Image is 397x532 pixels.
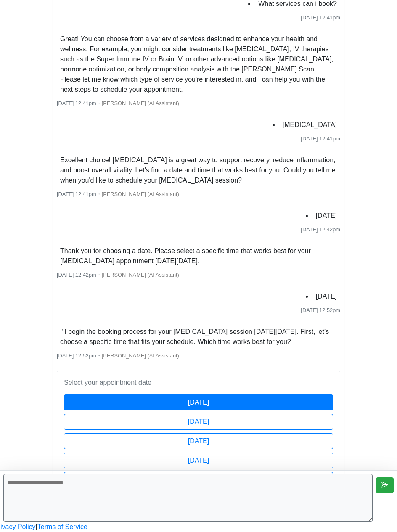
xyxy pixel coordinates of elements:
[64,453,333,468] button: [DATE]
[102,100,179,106] span: [PERSON_NAME] (AI Assistant)
[57,272,179,278] small: ・
[64,394,333,410] button: [DATE]
[102,272,179,278] span: [PERSON_NAME] (AI Assistant)
[57,100,179,106] small: ・
[57,154,340,187] li: Excellent choice! [MEDICAL_DATA] is a great way to support recovery, reduce inflammation, and boo...
[312,290,340,303] li: [DATE]
[102,191,179,197] span: [PERSON_NAME] (AI Assistant)
[57,352,179,359] small: ・
[301,226,340,233] span: [DATE] 12:42pm
[312,209,340,222] li: [DATE]
[57,32,340,96] li: Great! You can choose from a variety of services designed to enhance your health and wellness. Fo...
[64,414,333,430] button: [DATE]
[57,191,179,197] small: ・
[301,307,340,313] span: [DATE] 12:52pm
[301,14,340,21] span: [DATE] 12:41pm
[64,433,333,449] button: [DATE]
[57,352,96,359] span: [DATE] 12:52pm
[102,352,179,359] span: [PERSON_NAME] (AI Assistant)
[57,325,340,349] li: I'll begin the booking process for your [MEDICAL_DATA] session [DATE][DATE]. First, let’s choose ...
[57,272,96,278] span: [DATE] 12:42pm
[57,191,96,197] span: [DATE] 12:41pm
[279,118,340,132] li: [MEDICAL_DATA]
[64,378,333,388] p: Select your appointment date
[57,244,340,268] li: Thank you for choosing a date. Please select a specific time that works best for your [MEDICAL_DA...
[57,100,96,106] span: [DATE] 12:41pm
[301,135,340,142] span: [DATE] 12:41pm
